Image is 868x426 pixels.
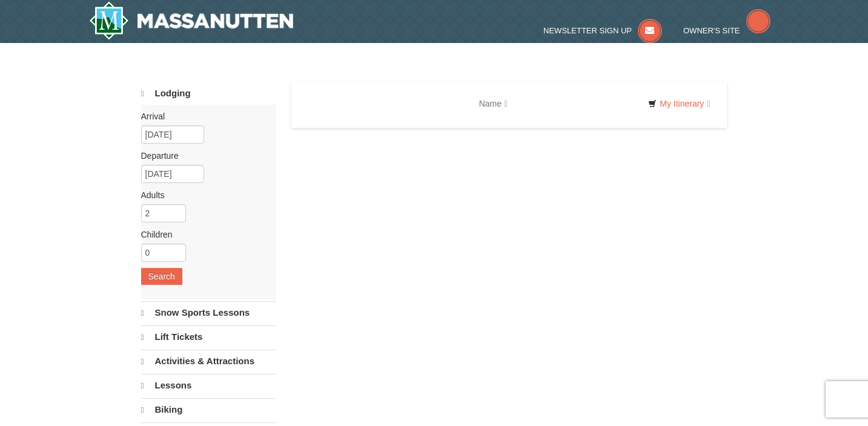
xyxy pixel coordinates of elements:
a: Snow Sports Lessons [141,301,276,324]
label: Children [141,228,267,241]
a: Lift Tickets [141,325,276,348]
span: Newsletter Sign Up [543,26,632,35]
label: Adults [141,189,267,201]
a: Lodging [141,82,276,105]
a: Newsletter Sign Up [543,26,662,35]
img: Massanutten Resort Logo [89,1,294,40]
label: Departure [141,150,267,162]
a: Biking [141,398,276,421]
a: Owner's Site [683,26,770,35]
button: Search [141,268,182,285]
a: Massanutten Resort [89,1,294,40]
span: Owner's Site [683,26,740,35]
a: My Itinerary [640,95,718,113]
a: Activities & Attractions [141,350,276,373]
label: Arrival [141,110,267,122]
a: Lessons [141,374,276,397]
a: Name [470,92,517,116]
